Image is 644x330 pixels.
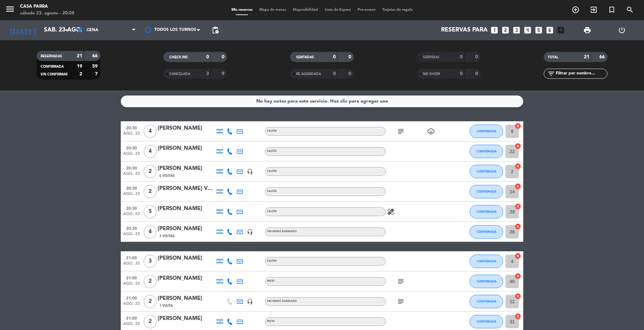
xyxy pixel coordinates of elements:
[333,55,336,59] strong: 0
[158,204,215,213] div: [PERSON_NAME]
[348,71,353,76] strong: 0
[144,225,157,239] span: 4
[92,64,99,69] strong: 59
[470,295,503,308] button: CONFIRMADA
[267,280,275,282] span: PATIO
[41,65,64,68] span: CONFIRMADA
[158,254,215,263] div: [PERSON_NAME]
[267,320,275,323] span: PATIO
[41,55,62,58] span: RESERVADAS
[41,73,67,76] span: SIN CONFIRMAR
[501,26,510,35] i: looks_two
[144,145,157,158] span: 4
[228,8,256,12] span: Mis reservas
[490,26,499,35] i: looks_one
[20,3,74,10] div: Casa Parra
[123,322,140,329] span: ago. 23
[158,184,215,193] div: [PERSON_NAME] Van Der [PERSON_NAME]
[123,294,140,302] span: 21:00
[470,125,503,138] button: CONFIRMADA
[123,302,140,309] span: ago. 23
[158,124,215,133] div: [PERSON_NAME]
[159,303,173,309] span: 1 Visita
[267,150,277,152] span: SALÓN
[515,123,521,129] i: cancel
[267,170,277,173] span: SALÓN
[144,275,157,288] span: 2
[289,8,321,12] span: Disponibilidad
[211,26,219,34] span: pending_actions
[123,261,140,269] span: ago. 23
[247,169,253,175] i: headset_mic
[470,165,503,178] button: CONFIRMADA
[515,253,521,259] i: cancel
[515,183,521,190] i: cancel
[159,173,175,179] span: 6 Visitas
[144,295,157,308] span: 2
[169,56,188,59] span: CHECK INS
[470,145,503,158] button: CONFIRMADA
[123,224,140,232] span: 20:30
[470,225,503,239] button: CONFIRMADA
[423,56,439,59] span: SERVIDAS
[556,26,565,35] i: add_box
[144,205,157,218] span: 5
[545,26,554,35] i: looks_6
[523,26,532,35] i: looks_4
[618,26,626,34] i: power_settings_new
[123,192,140,199] span: ago. 23
[267,210,277,213] span: SALÓN
[626,6,634,14] i: search
[158,314,215,323] div: [PERSON_NAME]
[477,210,496,213] span: CONFIRMADA
[206,71,209,76] strong: 3
[123,274,140,281] span: 21:00
[222,71,226,76] strong: 9
[95,72,99,76] strong: 7
[475,71,479,76] strong: 0
[158,144,215,153] div: [PERSON_NAME]
[123,164,140,172] span: 20:30
[92,54,99,58] strong: 66
[123,151,140,159] span: ago. 23
[123,172,140,179] span: ago. 23
[123,184,140,192] span: 20:30
[460,71,463,76] strong: 0
[515,293,521,300] i: cancel
[477,190,496,193] span: CONFIRMADA
[427,127,435,135] i: child_care
[470,275,503,288] button: CONFIRMADA
[267,130,277,132] span: SALÓN
[475,55,479,59] strong: 0
[477,149,496,153] span: CONFIRMADA
[604,20,639,40] div: LOG OUT
[477,259,496,263] span: CONFIRMADA
[144,315,157,328] span: 2
[477,230,496,234] span: CONFIRMADA
[477,320,496,323] span: CONFIRMADA
[477,170,496,173] span: CONFIRMADA
[477,129,496,133] span: CONFIRMADA
[387,208,395,216] i: healing
[548,56,558,59] span: TOTAL
[608,6,616,14] i: turned_in_not
[79,72,82,76] strong: 2
[397,127,405,135] i: subject
[87,28,98,32] span: Cena
[247,299,253,305] i: headset_mic
[477,279,496,283] span: CONFIRMADA
[144,255,157,268] span: 3
[397,298,405,306] i: subject
[144,165,157,178] span: 2
[354,8,379,12] span: Pre-acceso
[470,205,503,218] button: CONFIRMADA
[515,143,521,149] i: cancel
[296,72,321,76] span: RE AGENDADA
[441,27,488,34] span: Reservas para
[423,72,440,76] span: NO SHOW
[158,274,215,283] div: [PERSON_NAME]
[555,70,607,77] input: Filtrar por nombre...
[590,6,598,14] i: exit_to_app
[123,212,140,219] span: ago. 23
[158,294,215,303] div: [PERSON_NAME]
